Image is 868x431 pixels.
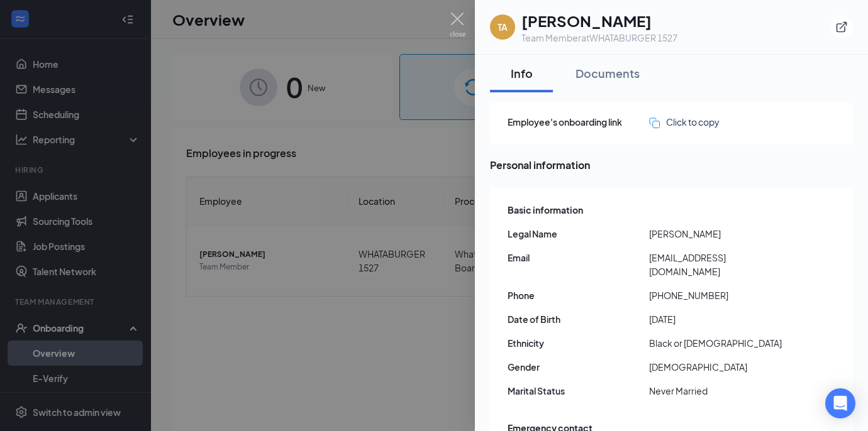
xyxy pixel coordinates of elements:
[649,117,660,128] img: click-to-copy.71757273a98fde459dfc.svg
[508,288,649,302] span: Phone
[508,384,649,398] span: Marital Status
[508,227,649,241] span: Legal Name
[830,16,853,38] button: ExternalLink
[508,115,649,129] span: Employee's onboarding link
[649,288,791,302] span: [PHONE_NUMBER]
[649,312,791,326] span: [DATE]
[508,336,649,350] span: Ethnicity
[521,10,677,31] h1: [PERSON_NAME]
[649,115,720,129] button: Click to copy
[825,388,855,418] div: Open Intercom Messenger
[649,227,791,241] span: [PERSON_NAME]
[649,360,791,374] span: [DEMOGRAPHIC_DATA]
[498,21,508,33] div: TA
[576,65,640,81] div: Documents
[835,21,848,33] svg: ExternalLink
[508,203,583,217] span: Basic information
[649,384,791,398] span: Never Married
[503,65,540,81] div: Info
[508,360,649,374] span: Gender
[508,312,649,326] span: Date of Birth
[490,157,853,173] span: Personal information
[649,336,791,350] span: Black or [DEMOGRAPHIC_DATA]
[521,31,677,44] div: Team Member at WHATABURGER 1527
[508,251,649,265] span: Email
[649,251,791,278] span: [EMAIL_ADDRESS][DOMAIN_NAME]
